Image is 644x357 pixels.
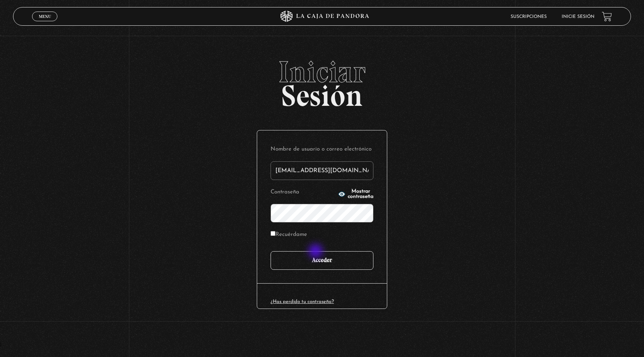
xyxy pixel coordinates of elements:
input: Recuérdame [271,231,275,236]
label: Nombre de usuario o correo electrónico [271,144,373,155]
a: ¿Has perdido tu contraseña? [271,299,334,304]
span: Menu [39,14,51,19]
button: Mostrar contraseña [338,189,373,199]
span: Mostrar contraseña [348,189,373,199]
span: Iniciar [13,57,631,87]
input: Acceder [271,251,373,270]
span: Cerrar [36,20,54,26]
a: Suscripciones [511,15,547,19]
label: Recuérdame [271,229,307,241]
h2: Sesión [13,57,631,105]
a: View your shopping cart [602,12,612,22]
a: Inicie sesión [562,15,594,19]
label: Contraseña [271,187,336,198]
